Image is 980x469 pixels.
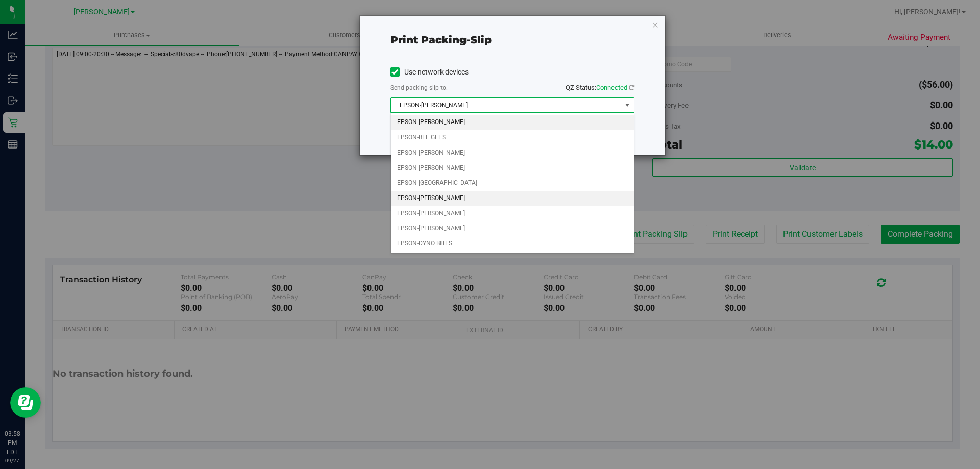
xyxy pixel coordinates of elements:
[391,191,634,206] li: EPSON-[PERSON_NAME]
[391,98,621,112] span: EPSON-[PERSON_NAME]
[596,84,627,91] span: Connected
[390,67,469,78] label: Use network devices
[621,98,633,112] span: select
[391,130,634,145] li: EPSON-BEE GEES
[566,84,634,91] span: QZ Status:
[391,145,634,161] li: EPSON-[PERSON_NAME]
[390,83,448,92] label: Send packing-slip to:
[391,206,634,221] li: EPSON-[PERSON_NAME]
[390,34,492,46] span: Print packing-slip
[391,221,634,236] li: EPSON-[PERSON_NAME]
[391,161,634,176] li: EPSON-[PERSON_NAME]
[10,387,41,418] iframe: Resource center
[391,115,634,130] li: EPSON-[PERSON_NAME]
[391,176,634,191] li: EPSON-[GEOGRAPHIC_DATA]
[391,236,634,252] li: EPSON-DYNO BITES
